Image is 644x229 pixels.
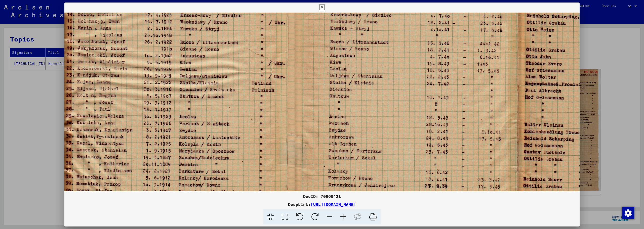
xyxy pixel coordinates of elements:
[622,207,634,219] div: Zustimmung ändern
[64,193,580,199] div: DocID: 70966421
[64,201,580,207] div: DeepLink:
[622,207,634,219] img: Zustimmung ändern
[311,202,356,207] a: [URL][DOMAIN_NAME]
